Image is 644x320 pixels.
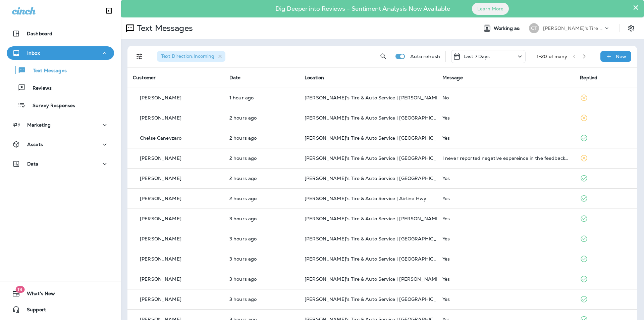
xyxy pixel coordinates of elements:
span: Working as: [494,26,522,31]
span: [PERSON_NAME]'s Tire & Auto Service | [GEOGRAPHIC_DATA] [305,115,451,121]
button: Reviews [7,81,114,95]
span: [PERSON_NAME]'s Tire & Auto Service | [GEOGRAPHIC_DATA] [305,256,451,262]
button: 19What's New [7,287,114,300]
p: [PERSON_NAME] [140,115,181,121]
p: Oct 2, 2025 07:24 AM [229,276,294,282]
div: Yes [442,276,570,282]
p: [PERSON_NAME]'s Tire & Auto [543,26,603,31]
div: I never reported negative expereince in the feedback, unless the scale was the opposite, i gave t... [442,155,570,161]
span: Date [229,75,241,81]
p: [PERSON_NAME] [140,176,181,181]
p: Oct 2, 2025 08:27 AM [229,176,294,181]
p: Inbox [27,50,40,56]
p: Oct 2, 2025 08:28 AM [229,155,294,161]
span: 19 [15,286,24,293]
p: Chelse Canevzaro [140,135,181,141]
span: What's New [20,291,55,299]
button: Collapse Sidebar [100,4,118,17]
span: [PERSON_NAME]'s Tire & Auto Service | [GEOGRAPHIC_DATA][PERSON_NAME] [305,135,493,141]
span: [PERSON_NAME]'s Tire & Auto Service | [PERSON_NAME] [305,95,441,101]
button: Assets [7,138,114,151]
span: [PERSON_NAME]'s Tire & Auto Service | [PERSON_NAME] [305,216,441,222]
button: Data [7,157,114,171]
p: Data [27,161,39,167]
p: Oct 2, 2025 08:30 AM [229,135,294,141]
span: Replied [580,75,597,81]
p: Text Messages [26,68,67,74]
div: Yes [442,196,570,201]
div: Yes [442,216,570,221]
p: Survey Responses [26,103,75,109]
p: Oct 2, 2025 08:31 AM [229,115,294,121]
button: Settings [625,22,637,34]
p: Reviews [26,85,52,92]
span: Message [442,75,463,81]
span: [PERSON_NAME]'s Tire & Auto Service | [GEOGRAPHIC_DATA] [305,155,451,161]
button: Text Messages [7,63,114,77]
p: [PERSON_NAME] [140,95,181,100]
span: [PERSON_NAME]’s Tire & Auto Service | Airline Hwy [305,195,426,201]
button: Survey Responses [7,98,114,112]
span: Customer [133,75,156,81]
button: Dashboard [7,27,114,40]
p: Oct 2, 2025 08:06 AM [229,196,294,201]
p: Auto refresh [410,54,440,59]
div: Yes [442,236,570,241]
button: Close [633,2,639,13]
button: Support [7,303,114,316]
div: Yes [442,115,570,121]
div: Yes [442,176,570,181]
p: Oct 2, 2025 07:59 AM [229,236,294,241]
button: Inbox [7,46,114,60]
span: Text Direction : Incoming [161,53,214,59]
p: [PERSON_NAME] [140,216,181,221]
div: 1 - 20 of many [537,54,568,59]
div: Yes [442,296,570,302]
p: New [616,54,626,59]
p: [PERSON_NAME] [140,296,181,302]
div: CT [529,23,539,33]
p: Dashboard [27,31,52,36]
p: Assets [27,142,43,147]
span: Location [305,75,324,81]
p: Last 7 Days [464,54,490,59]
p: [PERSON_NAME] [140,276,181,282]
p: Oct 2, 2025 07:21 AM [229,296,294,302]
p: [PERSON_NAME] [140,155,181,161]
span: [PERSON_NAME]'s Tire & Auto Service | [PERSON_NAME][GEOGRAPHIC_DATA] [305,276,493,282]
p: Dig Deeper into Reviews - Sentiment Analysis Now Available [256,8,470,10]
button: Marketing [7,118,114,132]
button: Filters [133,50,146,63]
span: [PERSON_NAME]'s Tire & Auto Service | [GEOGRAPHIC_DATA] [305,236,451,242]
div: Text Direction:Incoming [157,51,225,62]
span: Support [20,307,46,315]
p: Oct 2, 2025 07:59 AM [229,216,294,221]
span: [PERSON_NAME]'s Tire & Auto Service | [GEOGRAPHIC_DATA] [305,175,451,181]
button: Learn More [472,3,509,15]
div: No [442,95,570,100]
p: Oct 2, 2025 07:38 AM [229,256,294,262]
button: Search Messages [377,50,390,63]
span: [PERSON_NAME]'s Tire & Auto Service | [GEOGRAPHIC_DATA] [305,296,451,302]
p: [PERSON_NAME] [140,196,181,201]
p: [PERSON_NAME] [140,256,181,262]
div: Yes [442,256,570,262]
p: [PERSON_NAME] [140,236,181,241]
p: Marketing [27,122,51,128]
div: Yes [442,135,570,141]
p: Oct 2, 2025 09:32 AM [229,95,294,100]
p: Text Messages [134,23,193,33]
